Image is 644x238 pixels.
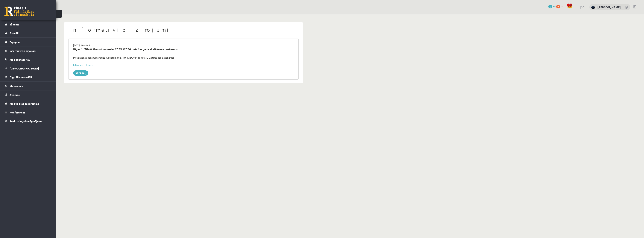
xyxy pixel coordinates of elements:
span: [DEMOGRAPHIC_DATA] [10,67,39,70]
span: Konferences [10,111,25,114]
a: Ielūgums__1_.jpeg [73,63,93,66]
div: [DATE] 10:48:44 [70,43,297,47]
a: Atzīmes [5,90,51,99]
div: Rīgas 1. Tālmācības vidusskolas 2025./2026. mācību gada atklāšanas pasākums [73,47,294,51]
h1: Informatīvie ziņojumi [68,27,299,33]
span: Aktuāli [10,31,19,35]
span: Sākums [10,23,19,26]
legend: Maksājumi [10,82,51,90]
a: Atpakaļ [73,70,88,76]
a: Rīgas 1. Tālmācības vidusskola [4,7,34,16]
a: Ziņojumi [5,38,51,46]
span: Digitālie materiāli [10,75,32,79]
a: 0 xp [556,5,565,8]
a: Motivācijas programma [5,99,51,108]
a: Proktoringa izmēģinājums [5,117,51,125]
span: mP [553,5,556,8]
a: Aktuāli [5,29,51,37]
a: Digitālie materiāli [5,73,51,81]
a: Maksājumi [5,82,51,90]
span: Proktoringa izmēģinājums [10,119,42,123]
a: [DEMOGRAPHIC_DATA] [5,64,51,73]
span: 6 [548,5,552,8]
a: Konferences [5,108,51,117]
img: Nikolass Karpjuks [591,6,595,9]
a: 6 mP [548,5,556,8]
span: xp [561,5,563,8]
div: Pieteikšanās pasākumam līdz 4. septembrim - [URL][DOMAIN_NAME] Uz tikšanos pasākumā! [70,56,297,60]
span: Motivācijas programma [10,102,39,105]
legend: Informatīvie ziņojumi [10,46,51,55]
a: [PERSON_NAME] [597,5,621,9]
span: 0 [556,5,560,8]
a: Sākums [5,20,51,29]
a: Mācību materiāli [5,55,51,64]
span: Atzīmes [10,93,20,96]
legend: Ziņojumi [10,38,51,46]
a: Informatīvie ziņojumi [5,46,51,55]
span: Mācību materiāli [10,58,30,61]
